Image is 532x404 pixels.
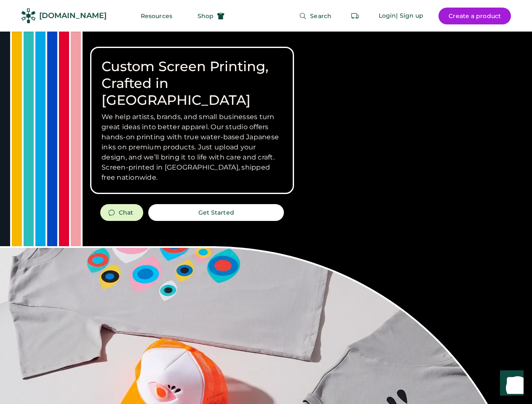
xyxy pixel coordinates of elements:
button: Chat [100,204,143,221]
div: | Sign up [396,12,423,20]
button: Resources [131,8,182,24]
img: Rendered Logo - Screens [21,8,36,23]
h3: We help artists, brands, and small businesses turn great ideas into better apparel. Our studio of... [102,112,283,183]
iframe: Front Chat [492,366,528,402]
span: Search [310,13,331,19]
button: Create a product [438,8,511,24]
button: Get Started [148,204,284,221]
div: Login [379,12,396,20]
div: [DOMAIN_NAME] [39,11,107,21]
button: Retrieve an order [347,8,364,24]
button: Shop [187,8,235,24]
h1: Custom Screen Printing, Crafted in [GEOGRAPHIC_DATA] [102,58,283,109]
button: Search [289,8,342,24]
span: Shop [198,13,214,19]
